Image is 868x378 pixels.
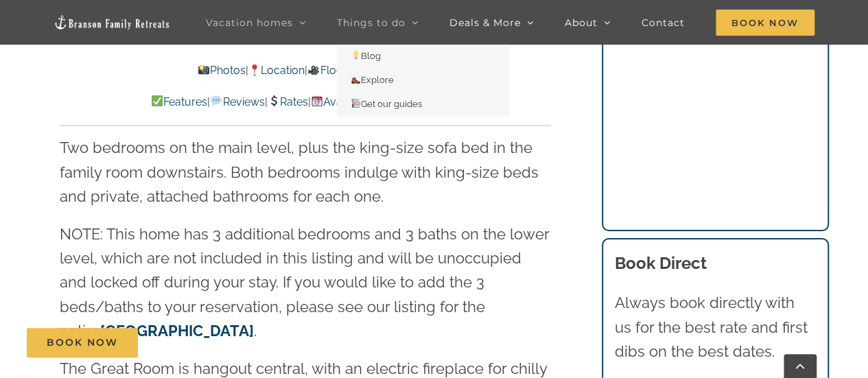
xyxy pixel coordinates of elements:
img: 💲 [268,95,279,106]
img: 📆 [312,95,322,106]
span: Things to do [337,18,406,27]
img: 📚 [351,99,360,108]
p: Always book directly with us for the best rate and first dibs on the best dates. [615,291,815,364]
span: Explore [351,75,394,85]
p: | | [60,62,551,80]
a: Book Now [27,328,138,357]
b: Book Direct [615,253,707,273]
span: Book Now [716,10,814,36]
a: Location [248,64,305,77]
img: 📍 [249,64,260,75]
span: Contact [642,18,685,27]
a: 🥾Explore [337,69,508,93]
img: 🎥 [308,64,319,75]
span: Deals & More [449,18,521,27]
p: | | | | [60,93,551,111]
img: 💡 [351,51,360,60]
a: Photos [198,64,246,77]
span: Blog [351,51,381,61]
span: About [565,18,598,27]
a: Rates [268,95,308,108]
img: 💬 [211,95,222,106]
a: Availability [311,95,377,108]
img: 🥾 [351,75,360,84]
a: [GEOGRAPHIC_DATA] [100,322,254,340]
a: Reviews [210,95,264,108]
span: Book Now [47,337,118,349]
img: Branson Family Retreats Logo [54,14,170,30]
p: NOTE: This home has 3 additional bedrooms and 3 baths on the lower level, which are not included ... [60,222,551,343]
a: 💡Blog [337,45,508,69]
span: Get our guides [351,99,422,109]
img: 📸 [198,64,209,75]
a: 📚Get our guides [337,93,508,117]
a: Features [151,95,207,108]
img: ✅ [152,95,163,106]
span: Vacation homes [206,18,293,27]
a: Floor Plans & Tour [307,64,413,77]
p: Two bedrooms on the main level, plus the king-size sofa bed in the family room downstairs. Both b... [60,136,551,209]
